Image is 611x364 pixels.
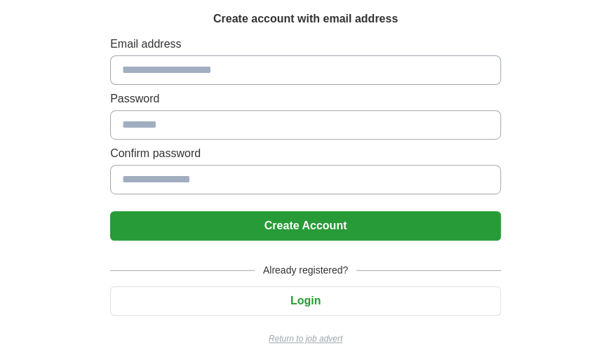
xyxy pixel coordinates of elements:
[213,11,398,27] h1: Create account with email address
[110,332,501,345] a: Return to job advert
[110,211,501,241] button: Create Account
[110,295,501,306] a: Login
[110,90,501,107] label: Password
[110,36,501,53] label: Email address
[110,286,501,316] button: Login
[255,263,356,278] span: Already registered?
[110,145,501,162] label: Confirm password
